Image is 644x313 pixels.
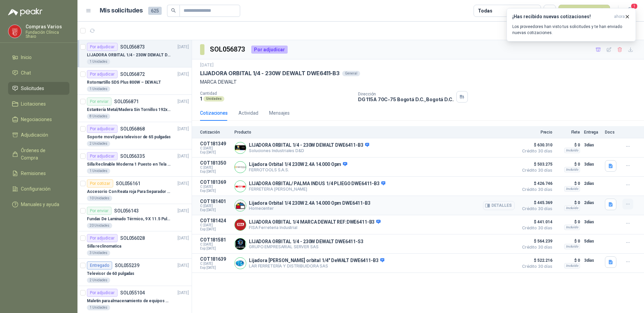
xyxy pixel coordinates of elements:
p: LIJADORA ORBITAL 1/4 - 230W DEWALT DWE6411-B3 [87,52,171,58]
p: Estantería Metal/Madera Sin Tornillos 192x100x50 cm 5 Niveles Gris [87,107,171,113]
span: Configuración [21,185,51,193]
span: C: [DATE] [200,146,230,150]
p: Accesorio Con Reata roja Para Separador De Fila [87,189,171,195]
span: Crédito 30 días [519,188,552,192]
div: Incluido [564,186,580,192]
p: Soluciones Industriales D&D [249,148,369,153]
p: SOL056161 [116,181,140,186]
div: Por adjudicar [87,125,118,133]
span: Crédito 30 días [519,264,552,268]
div: 2 Unidades [87,278,110,283]
span: C: [DATE] [200,262,230,266]
p: SOL056873 [120,45,145,49]
p: Flete [556,130,580,135]
p: SOL056871 [114,99,139,104]
p: Rotomartillo SDS Plus 800W – DEWALT [87,79,161,86]
p: COT181369 [200,179,230,185]
div: Por adjudicar [87,234,118,242]
a: Licitaciones [8,97,69,110]
a: Adjudicación [8,129,69,141]
span: ahora [614,14,625,20]
p: FISA Ferreteria Industrial [249,225,381,230]
p: 3 días [584,160,601,168]
p: FERRETERIA [PERSON_NAME] [249,187,385,192]
span: Exp: [DATE] [200,150,230,154]
img: Company Logo [235,238,246,250]
button: ¡Has recibido nuevas cotizaciones!ahora Los proveedores han visto tus solicitudes y te han enviad... [507,8,636,41]
p: SOL055239 [115,263,139,268]
p: LAR FERRETERÍA Y DISTRIBUIDORA SAS [249,263,384,268]
span: Chat [21,69,31,77]
div: 8 Unidades [87,114,110,119]
p: LIJADORA ORBITAL 1/4 MARCA DEWALT REF:DWE6411-B3 [249,219,381,225]
span: C: [DATE] [200,166,230,170]
span: $ 445.369 [519,199,552,207]
p: COT181424 [200,218,230,223]
p: $ 0 [556,218,580,226]
p: FERROTOOLS S.A.S. [249,167,347,172]
p: Precio [519,130,552,135]
span: Negociaciones [21,116,52,123]
p: LIJADORA ORBITAL 1/4 - 230W DEWALT DWE6411-B3 [249,142,369,148]
div: Por adjudicar [87,43,118,51]
p: Los proveedores han visto tus solicitudes y te han enviado nuevas cotizaciones. [512,24,630,36]
a: Por adjudicarSOL056335[DATE] Silla Reclinable Moderna 1 Puesto en Tela Mecánica Praxis Elite Livi... [77,149,192,177]
div: Por enviar [87,97,111,106]
div: Incluido [564,205,580,211]
p: 2 días [584,179,601,188]
span: 625 [148,7,162,15]
span: Exp: [DATE] [200,247,230,251]
span: Manuales y ayuda [21,201,59,208]
div: Todas [478,7,492,15]
span: $ 503.275 [519,160,552,168]
p: 1 [200,96,202,102]
p: Homecenter [249,206,371,211]
span: $ 426.746 [519,179,552,188]
div: Mensajes [269,109,290,117]
img: Company Logo [235,181,246,192]
p: Entrega [584,130,601,135]
p: [DATE] [178,44,189,50]
a: Solicitudes [8,82,69,95]
a: Inicio [8,51,69,64]
p: MARCA DEWALT [200,78,636,86]
img: Company Logo [235,162,246,173]
h3: ¡Has recibido nuevas cotizaciones! [512,14,611,20]
p: $ 0 [556,237,580,245]
span: Crédito 30 días [519,149,552,153]
p: LIJADORA ORBITAL 1/4 - 230W DEWALT DWE6411-S3 [249,239,363,244]
p: $ 0 [556,141,580,149]
span: C: [DATE] [200,185,230,189]
p: [DATE] [200,62,214,68]
p: [DATE] [178,290,189,296]
div: Por adjudicar [87,70,118,78]
a: Configuración [8,182,69,195]
div: Cotizaciones [200,109,228,117]
p: Dirección [358,92,454,96]
p: $ 0 [556,256,580,264]
div: General [342,71,360,76]
span: search [171,8,176,13]
div: Incluido [564,167,580,172]
p: Lijadora Orbital 1/4 230W 2.4A 14.000 Opm DWE6411-B3 [249,200,371,206]
p: $ 0 [556,199,580,207]
span: C: [DATE] [200,223,230,227]
span: 1 [631,3,638,9]
img: Company Logo [235,200,246,211]
p: 3 días [584,218,601,226]
p: SOL056143 [114,208,139,213]
div: 3 Unidades [87,250,110,256]
p: SOL056868 [120,126,145,131]
span: Exp: [DATE] [200,170,230,174]
div: Por enviar [87,207,111,215]
span: Crédito 30 días [519,207,552,211]
a: Por adjudicarSOL056873[DATE] LIJADORA ORBITAL 1/4 - 230W DEWALT DWE6411-B31 Unidades [77,40,192,67]
p: SOL056872 [120,72,145,77]
p: COT181349 [200,141,230,146]
a: EntregadoSOL055239[DATE] Televisor de 60 pulgadas2 Unidades [77,259,192,286]
div: Incluido [564,148,580,153]
div: Incluido [564,263,580,268]
a: Por adjudicarSOL056028[DATE] Silla reclinomatica3 Unidades [77,231,192,259]
button: Nueva solicitud [558,5,610,17]
p: Lijadora Orbital 1/4 230W 2.4A 14.000 Opm [249,162,347,168]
